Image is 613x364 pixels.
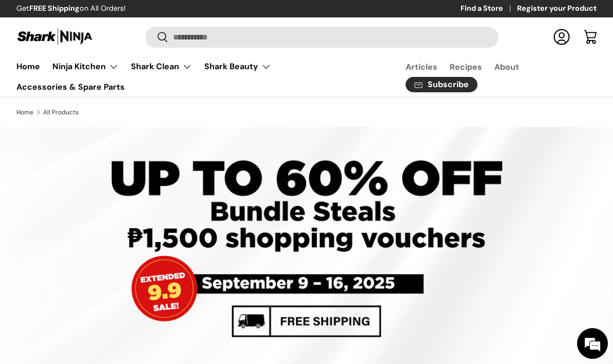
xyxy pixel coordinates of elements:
nav: Primary [16,56,381,97]
a: All Products [43,109,79,115]
summary: Shark Beauty [198,56,277,77]
a: Recipes [450,57,482,77]
a: Register your Product [517,3,597,14]
a: Accessories & Spare Parts [16,77,125,97]
strong: FREE Shipping [29,4,80,13]
summary: Shark Clean [125,56,198,77]
nav: Secondary [381,56,597,97]
a: Home [16,109,33,115]
a: Articles [406,57,437,77]
p: Get on All Orders! [16,3,126,14]
a: Find a Store [461,3,517,14]
img: Shark Ninja Philippines [16,27,93,47]
a: Subscribe [406,77,477,93]
nav: Breadcrumbs [16,108,597,117]
span: Subscribe [428,80,469,89]
a: Home [16,56,40,76]
summary: Ninja Kitchen [46,56,125,77]
a: About [494,57,519,77]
